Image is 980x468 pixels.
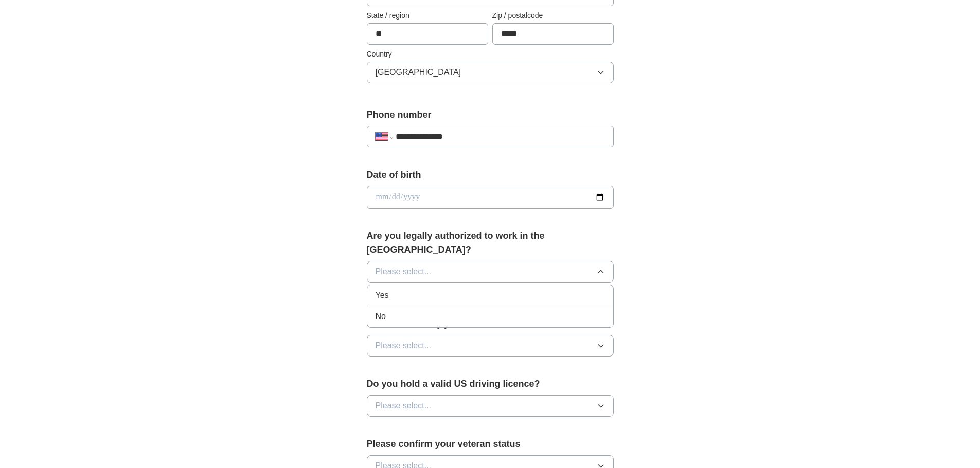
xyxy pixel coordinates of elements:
button: Please select... [367,335,614,357]
span: Please select... [376,266,432,278]
span: [GEOGRAPHIC_DATA] [376,66,461,79]
label: Zip / postalcode [492,10,614,21]
span: No [376,310,386,323]
label: Please confirm your veteran status [367,437,614,451]
button: [GEOGRAPHIC_DATA] [367,62,614,83]
button: Please select... [367,395,614,417]
span: Please select... [376,400,432,412]
label: State / region [367,10,488,21]
label: Phone number [367,108,614,122]
label: Do you hold a valid US driving licence? [367,377,614,391]
span: Please select... [376,340,432,352]
span: Yes [376,289,389,302]
button: Please select... [367,261,614,283]
label: Are you legally authorized to work in the [GEOGRAPHIC_DATA]? [367,229,614,257]
label: Date of birth [367,168,614,182]
label: Country [367,49,614,60]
